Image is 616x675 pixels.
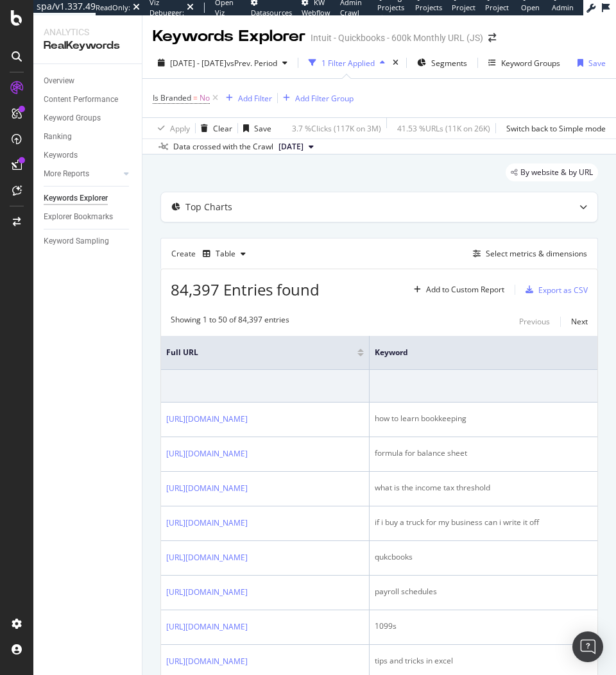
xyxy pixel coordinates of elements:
div: Switch back to Simple mode [506,123,606,134]
button: Segments [412,53,472,73]
span: Full URL [166,347,338,358]
div: Overview [44,74,74,88]
a: Ranking [44,130,133,144]
div: Keyword Groups [44,112,101,125]
div: times [390,56,401,69]
a: Keyword Sampling [44,235,133,248]
div: Keywords Explorer [44,192,108,205]
div: Showing 1 to 50 of 84,397 entries [171,314,289,329]
a: [URL][DOMAIN_NAME] [166,551,248,564]
button: Apply [153,118,190,138]
button: Next [571,314,588,329]
div: Keywords [44,149,78,162]
a: Keywords Explorer [44,192,133,205]
div: Data crossed with the Crawl [173,141,273,153]
span: = [193,92,198,103]
span: Projects List [415,3,442,22]
div: Add Filter [238,93,272,104]
div: Add to Custom Report [426,286,504,294]
div: Intuit - Quickbooks - 600k Monthly URL (JS) [311,31,483,44]
button: Save [572,53,606,73]
div: Keyword Sampling [44,235,109,248]
div: More Reports [44,167,89,181]
a: [URL][DOMAIN_NAME] [166,655,248,668]
div: Save [588,58,606,69]
a: [URL][DOMAIN_NAME] [166,447,248,460]
span: Is Branded [153,92,191,103]
div: Keyword Groups [501,58,560,69]
span: Admin Page [552,3,574,22]
div: 3.7 % Clicks ( 117K on 3M ) [292,123,381,134]
a: Keywords [44,149,133,162]
a: [URL][DOMAIN_NAME] [166,413,248,426]
span: No [200,89,210,107]
span: [DATE] - [DATE] [170,58,227,69]
a: Keyword Groups [44,112,133,125]
div: RealKeywords [44,38,132,53]
a: More Reports [44,167,120,181]
a: Overview [44,74,133,88]
div: Ranking [44,130,72,144]
button: Add to Custom Report [409,279,504,300]
div: Previous [519,316,550,327]
div: Clear [213,123,232,134]
button: Switch back to Simple mode [501,118,606,138]
div: Analytics [44,26,132,38]
div: Open Intercom Messenger [572,631,603,662]
div: 41.53 % URLs ( 11K on 26K ) [397,123,490,134]
button: Clear [196,118,232,138]
div: Apply [170,123,190,134]
div: Explorer Bookmarks [44,210,113,224]
div: Create [171,244,251,264]
button: [DATE] - [DATE]vsPrev. Period [153,53,293,73]
div: ReadOnly: [96,3,130,13]
a: [URL][DOMAIN_NAME] [166,517,248,529]
button: [DATE] [273,139,319,154]
span: Project Settings [485,3,511,22]
div: legacy label [506,163,598,181]
button: Keyword Groups [483,53,565,73]
div: Table [216,250,235,258]
div: Content Performance [44,93,118,106]
a: Content Performance [44,93,133,106]
button: Add Filter [221,90,272,106]
button: Export as CSV [520,279,588,300]
div: Top Charts [185,201,232,213]
div: Add Filter Group [295,93,354,104]
span: Open in dev [521,3,542,22]
button: Select metrics & dimensions [468,246,587,262]
button: Add Filter Group [278,90,354,106]
div: Next [571,316,588,327]
a: [URL][DOMAIN_NAME] [166,621,248,633]
span: By website & by URL [520,169,593,176]
a: [URL][DOMAIN_NAME] [166,586,248,599]
button: Table [198,244,251,264]
span: 84,397 Entries found [171,279,320,300]
button: Save [238,118,271,138]
a: Explorer Bookmarks [44,210,133,224]
span: Datasources [251,8,292,17]
span: 2025 Sep. 19th [278,141,304,153]
div: arrow-right-arrow-left [488,33,496,42]
div: Keywords Explorer [153,26,305,47]
button: Previous [519,314,550,329]
div: 1 Filter Applied [321,58,375,69]
button: 1 Filter Applied [304,53,390,73]
div: Select metrics & dimensions [486,248,587,259]
div: Save [254,123,271,134]
span: Project Page [452,3,475,22]
div: Export as CSV [538,285,588,296]
span: vs Prev. Period [227,58,277,69]
span: Segments [431,58,467,69]
a: [URL][DOMAIN_NAME] [166,482,248,495]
